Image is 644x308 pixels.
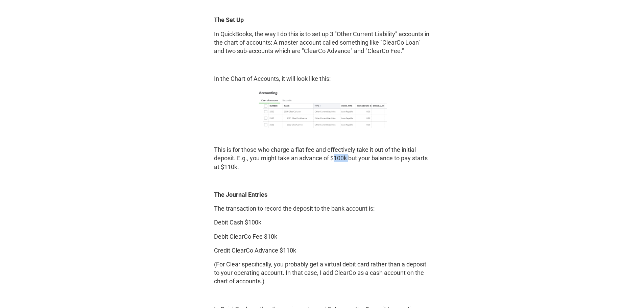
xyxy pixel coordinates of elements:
p: (For Clear specifically, you probably get a virtual debit card rather than a deposit to your oper... [214,260,430,286]
p: ‍ [214,132,430,140]
p: The transaction to record the deposit to the bank account is: [214,204,430,213]
p: ‍ [214,176,430,185]
p: This is for those who charge a flat fee and effectively take it out of the initial deposit. E.g.,... [214,145,430,171]
p: Debit ClearCo Fee $10k [214,232,430,241]
p: ‍ [214,2,430,10]
p: ‍ [214,61,430,69]
p: Debit Cash $100k [214,218,430,227]
p: Credit ClearCo Advance $110k [214,246,430,255]
p: ‍ [214,291,430,300]
strong: The Journal Entries [214,191,267,198]
p: In QuickBooks, the way I do this is to set up 3 "Other Current Liability" accounts in the chart o... [214,30,430,55]
strong: The Set Up [214,16,244,23]
p: In the Chart of Accounts, it will look like this: [214,74,430,83]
